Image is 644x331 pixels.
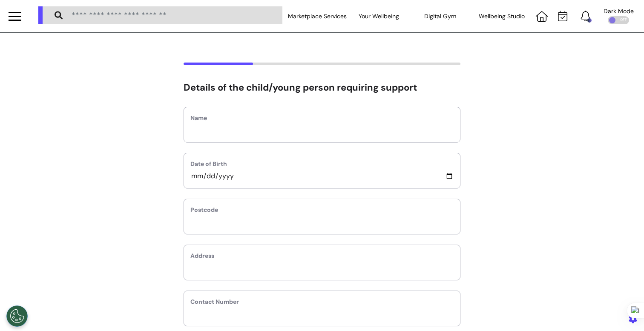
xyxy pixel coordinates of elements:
[190,297,454,306] label: Contact Number
[287,4,348,28] div: Marketplace Services
[190,251,454,260] label: Address
[348,4,409,28] div: Your Wellbeing
[184,82,460,93] h2: Details of the child/young person requiring support
[190,114,454,123] label: Name
[190,205,454,214] label: Postcode
[409,4,471,28] div: Digital Gym
[604,8,634,14] div: Dark Mode
[6,305,28,327] button: Open Preferences
[190,160,454,168] label: Date of Birth
[471,4,532,28] div: Wellbeing Studio
[608,16,629,24] div: OFF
